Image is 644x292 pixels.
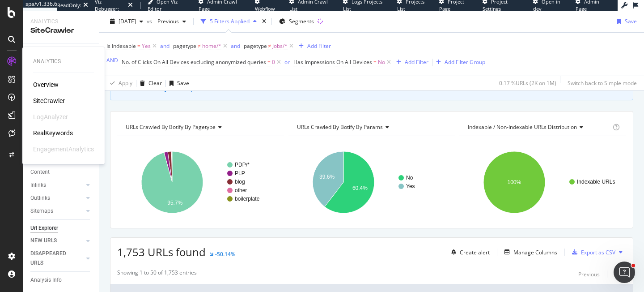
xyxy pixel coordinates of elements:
button: Export as CSV [568,245,615,259]
span: Indexable / Non-Indexable URLs distribution [468,123,577,131]
button: and [160,42,169,50]
span: Yes [142,40,151,52]
div: AND [106,56,118,64]
div: Inlinks [30,180,46,190]
button: Add Filter [295,41,331,52]
text: No [406,175,413,181]
button: Save [166,76,189,90]
div: 5 Filters Applied [210,17,250,25]
div: RealKeywords [33,129,73,137]
h4: Indexable / Non-Indexable URLs Distribution [466,120,611,134]
div: Save [625,17,637,25]
a: Overview [33,80,59,89]
text: blog [235,179,245,185]
span: = [373,58,377,66]
iframe: Intercom live chat [614,262,635,283]
span: URLs Crawled By Botify By pagetype [126,123,216,131]
button: Clear [136,76,162,90]
button: Segments [275,14,318,29]
span: No [378,56,385,69]
span: 1,753 URLs found [117,245,206,259]
button: Add Filter [393,57,428,68]
svg: A chart. [117,143,284,221]
span: Has Impressions On All Devices [293,58,372,66]
div: Apply [119,79,132,87]
span: Previous [154,17,179,25]
div: LogAnalyzer [33,112,68,121]
button: 5 Filters Applied [197,14,260,29]
div: Add Filter [307,42,331,50]
span: 0 [272,56,275,69]
button: Manage Columns [501,247,557,258]
div: Content [30,167,50,177]
div: times [260,17,268,26]
text: PLP [235,170,245,176]
a: NEW URLS [30,236,84,245]
div: and [160,42,169,50]
span: pagetype [244,42,267,50]
a: Inlinks [30,180,84,190]
div: Sitemaps [30,206,53,216]
div: ReadOnly: [57,2,81,9]
h4: URLs Crawled By Botify By params [295,120,447,134]
div: Save [177,79,189,87]
a: Content [30,167,93,177]
div: Analytics [33,58,94,65]
span: ≠ [268,42,271,50]
div: Analysis Info [30,275,62,285]
span: No. of Clicks On All Devices excluding anonymized queries [122,58,266,66]
span: = [137,42,140,50]
div: Manage Columns [513,249,557,256]
button: Apply [106,76,132,90]
text: 100% [508,179,521,185]
div: A chart. [459,143,626,221]
text: boilerplate [235,196,260,202]
span: home/* [202,40,221,52]
a: Outlinks [30,193,84,203]
h4: URLs Crawled By Botify By pagetype [124,120,276,134]
button: Switch back to Simple mode [564,76,637,90]
svg: A chart. [288,143,455,221]
text: Indexable URLs [577,179,615,185]
div: Analytics [30,18,92,26]
text: 95.7% [167,200,182,206]
button: Create alert [448,245,490,259]
div: EngagementAnalytics [33,145,94,154]
span: Segments [289,17,314,25]
div: or [284,58,290,66]
button: or [284,58,290,66]
span: ≠ [198,42,201,50]
span: pagetype [173,42,196,50]
a: Sitemaps [30,206,84,216]
div: Clear [148,79,162,87]
div: Url Explorer [30,223,58,233]
text: 60.4% [352,185,368,191]
span: Is Indexable [106,42,136,50]
div: NEW URLS [30,236,57,245]
div: Outlinks [30,193,50,203]
div: Add Filter Group [445,58,485,66]
div: 0.17 % URLs ( 2K on 1M ) [499,79,556,87]
a: SiteCrawler [33,96,65,105]
a: Url Explorer [30,223,93,233]
span: = [267,58,271,66]
text: Yes [406,183,415,189]
span: Jobs/* [272,40,288,52]
div: Add Filter [405,58,428,66]
button: Add Filter Group [432,57,485,68]
text: 39.6% [319,174,335,180]
button: [DATE] [106,14,147,29]
div: SiteCrawler [30,26,92,36]
span: vs [147,17,154,25]
div: Create alert [460,249,490,256]
span: 2025 Aug. 14th [119,17,136,25]
button: Previous [578,269,600,279]
button: Previous [154,14,190,29]
a: Analysis Info [30,275,93,285]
